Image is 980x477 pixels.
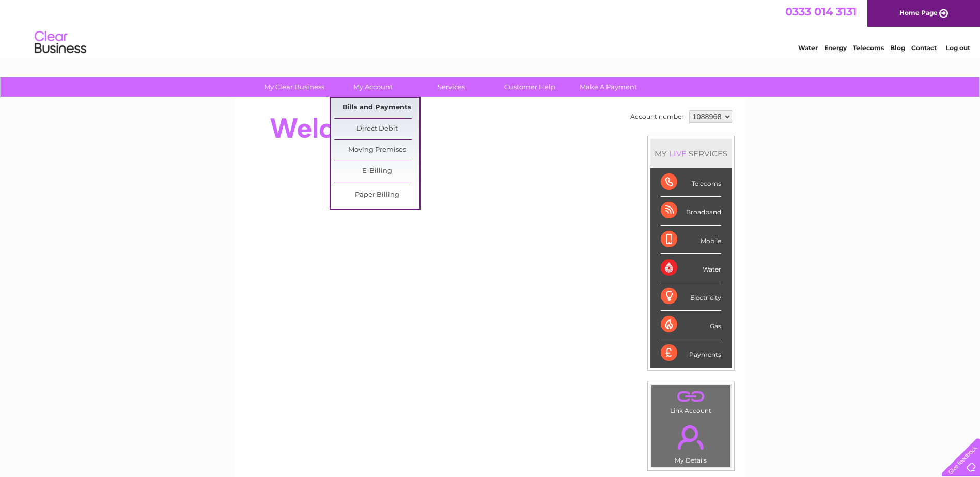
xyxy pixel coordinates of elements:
[661,282,721,311] div: Electricity
[654,419,728,455] a: .
[661,254,721,282] div: Water
[911,44,937,52] a: Contact
[651,385,731,417] td: Link Account
[409,77,494,97] a: Services
[661,168,721,197] div: Telecoms
[661,197,721,225] div: Broadband
[566,77,651,97] a: Make A Payment
[628,108,687,125] td: Account number
[246,6,735,50] div: Clear Business is a trading name of Verastar Limited (registered in [GEOGRAPHIC_DATA] No. 3667643...
[651,417,731,467] td: My Details
[330,77,415,97] a: My Account
[252,77,337,97] a: My Clear Business
[487,77,572,97] a: Customer Help
[650,139,732,168] div: MY SERVICES
[824,44,847,52] a: Energy
[334,140,419,161] a: Moving Premises
[334,185,419,205] a: Paper Billing
[798,44,818,52] a: Water
[34,27,87,58] img: logo.png
[334,161,419,182] a: E-Billing
[334,119,419,139] a: Direct Debit
[334,98,419,118] a: Bills and Payments
[661,339,721,367] div: Payments
[667,149,689,158] div: LIVE
[661,311,721,339] div: Gas
[661,226,721,254] div: Mobile
[853,44,884,52] a: Telecoms
[890,44,905,52] a: Blog
[654,388,728,406] a: .
[946,44,970,52] a: Log out
[785,5,857,18] a: 0333 014 3131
